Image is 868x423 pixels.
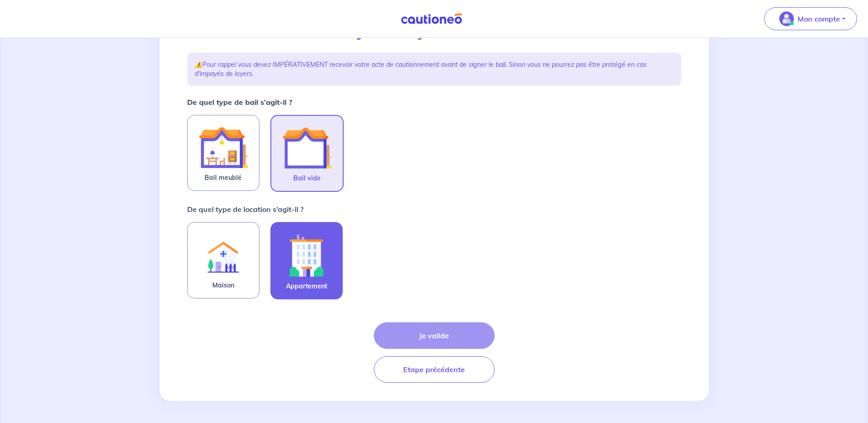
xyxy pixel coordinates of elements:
button: illu_account_valid_menu.svgMon compte [764,7,857,30]
strong: De quel type de bail s’agit-il ? [187,98,292,107]
em: Pour rappel vous devez IMPÉRATIVEMENT recevoir votre acte de cautionnement avant de signer le bai... [194,60,647,78]
img: illu_account_valid_menu.svg [779,11,794,26]
img: illu_apartment.svg [282,230,331,281]
p: ⚠️ [194,60,674,78]
p: Mon compte [798,13,840,24]
span: Appartement [286,281,327,292]
img: illu_rent.svg [199,230,248,280]
span: Bail meublé [205,172,242,183]
img: Cautioneo [397,13,466,25]
span: Bail vide [293,173,321,184]
p: De quel type de location s’agit-il ? [187,204,303,215]
span: Maison [212,280,234,291]
img: illu_empty_lease.svg [282,123,332,173]
img: illu_furnished_lease.svg [199,123,248,172]
button: Etape précédente [374,356,495,383]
